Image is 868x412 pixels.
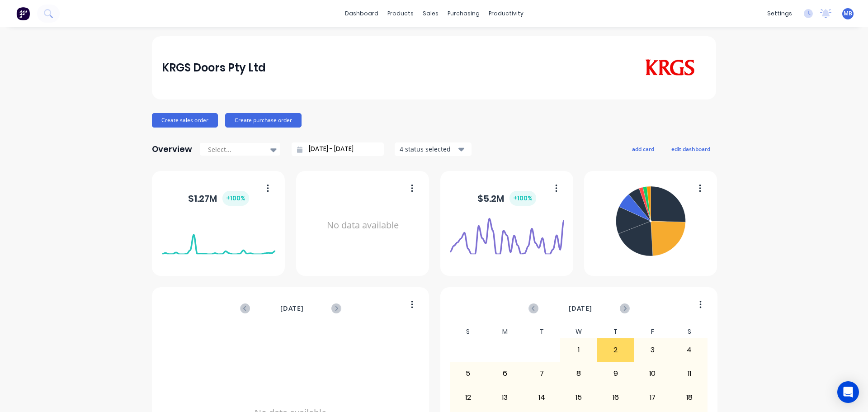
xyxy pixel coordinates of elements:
[443,7,484,20] div: purchasing
[486,325,524,338] div: M
[487,386,523,409] div: 13
[418,7,443,20] div: sales
[395,142,472,156] button: 4 status selected
[152,140,192,158] div: Overview
[844,9,852,18] span: MB
[524,325,561,338] div: T
[162,59,266,77] div: KRGS Doors Pty Ltd
[152,113,218,128] button: Create sales order
[280,303,304,313] span: [DATE]
[450,386,486,409] div: 12
[837,381,859,403] div: Open Intercom Messenger
[634,339,670,361] div: 3
[634,362,670,385] div: 10
[671,386,708,409] div: 18
[487,362,523,385] div: 6
[225,113,302,128] button: Create purchase order
[598,362,634,385] div: 9
[626,143,660,155] button: add card
[340,7,383,20] a: dashboard
[561,362,597,385] div: 8
[477,191,536,206] div: $ 5.2M
[634,325,671,338] div: F
[598,339,634,361] div: 2
[306,183,420,268] div: No data available
[16,7,30,20] img: Factory
[450,325,487,338] div: S
[484,7,528,20] div: productivity
[643,59,697,76] img: KRGS Doors Pty Ltd
[597,325,634,338] div: T
[671,362,708,385] div: 11
[569,303,592,313] span: [DATE]
[222,191,249,206] div: + 100 %
[450,362,486,385] div: 5
[524,386,560,409] div: 14
[383,7,418,20] div: products
[671,339,708,361] div: 4
[665,143,716,155] button: edit dashboard
[598,386,634,409] div: 16
[509,191,536,206] div: + 100 %
[561,386,597,409] div: 15
[763,7,797,20] div: settings
[634,386,670,409] div: 17
[560,325,597,338] div: W
[671,325,708,338] div: S
[188,191,249,206] div: $ 1.27M
[400,144,457,154] div: 4 status selected
[524,362,560,385] div: 7
[561,339,597,361] div: 1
